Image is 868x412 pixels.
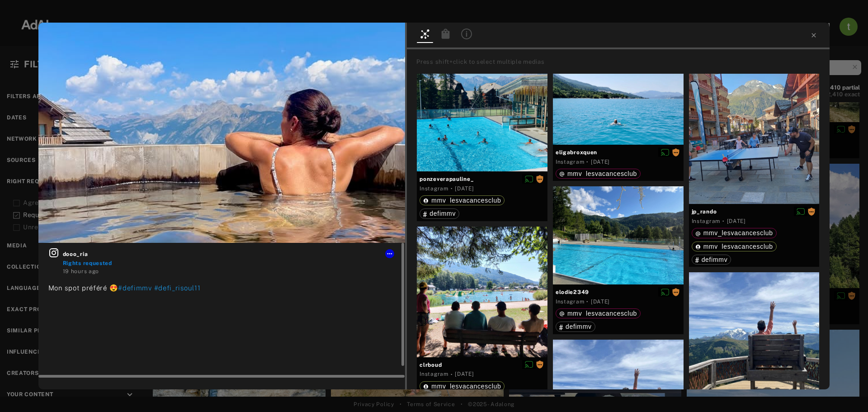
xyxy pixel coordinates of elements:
[423,197,501,204] div: mmv_lesvacancesclub
[63,268,99,275] time: 2025-08-18T19:12:52.000Z
[702,256,728,263] span: defimmv
[703,243,773,250] span: mmv_lesvacancesclub
[567,310,637,317] span: mmv_lesvacancesclub
[559,310,637,317] div: mmv_lesvacancesclub
[118,284,152,292] span: #defimmv
[38,23,406,243] img: 534315236_17846077119550321_1234786368531421176_n.jpg
[672,289,680,295] span: Rights requested
[567,170,637,177] span: mmv_lesvacancesclub
[420,361,545,369] span: clrboud
[455,185,474,192] time: 2025-07-31T16:12:28.000Z
[63,250,396,258] span: dooo_ria
[536,361,544,368] span: Rights requested
[591,298,610,305] time: 2025-07-09T10:46:19.000Z
[429,210,456,217] span: defimmv
[420,185,448,193] div: Instagram
[692,217,720,225] div: Instagram
[658,287,672,297] button: Disable diffusion on this media
[556,298,584,306] div: Instagram
[722,218,725,225] span: ·
[695,256,728,263] div: defimmv
[807,208,816,214] span: Rights requested
[556,288,681,296] span: elodie2349
[48,284,118,292] span: Mon spot préféré 😍
[431,197,501,204] span: mmv_lesvacancesclub
[566,323,592,330] span: defimmv
[423,383,501,389] div: mmv_lesvacancesclub
[591,159,610,165] time: 2025-08-12T19:16:39.000Z
[423,210,456,217] div: defimmv
[522,174,536,184] button: Disable diffusion on this media
[695,243,773,250] div: mmv_lesvacancesclub
[556,158,584,166] div: Instagram
[559,170,637,177] div: mmv_lesvacancesclub
[420,370,448,378] div: Instagram
[154,284,201,292] span: #defi_risoul11
[431,383,501,390] span: mmv_lesvacancesclub
[692,208,817,216] span: jp_rando
[586,158,589,166] span: ·
[727,218,746,224] time: 2025-08-06T21:31:58.000Z
[420,175,545,183] span: ponzeverapauline_
[672,149,680,155] span: Rights requested
[559,323,592,330] div: defimmv
[63,260,112,266] span: Rights requested
[522,360,536,369] button: Disable diffusion on this media
[536,175,544,182] span: Rights requested
[556,148,681,156] span: eligabroxquen
[794,207,807,216] button: Disable diffusion on this media
[823,369,868,412] iframe: Chat Widget
[451,371,453,378] span: ·
[658,147,672,157] button: Disable diffusion on this media
[416,57,826,66] div: Press shift+click to select multiple medias
[695,230,773,236] div: mmv_lesvacancesclub
[455,371,474,377] time: 2025-08-14T17:21:02.000Z
[703,229,773,237] span: mmv_lesvacancesclub
[451,185,453,192] span: ·
[586,298,589,305] span: ·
